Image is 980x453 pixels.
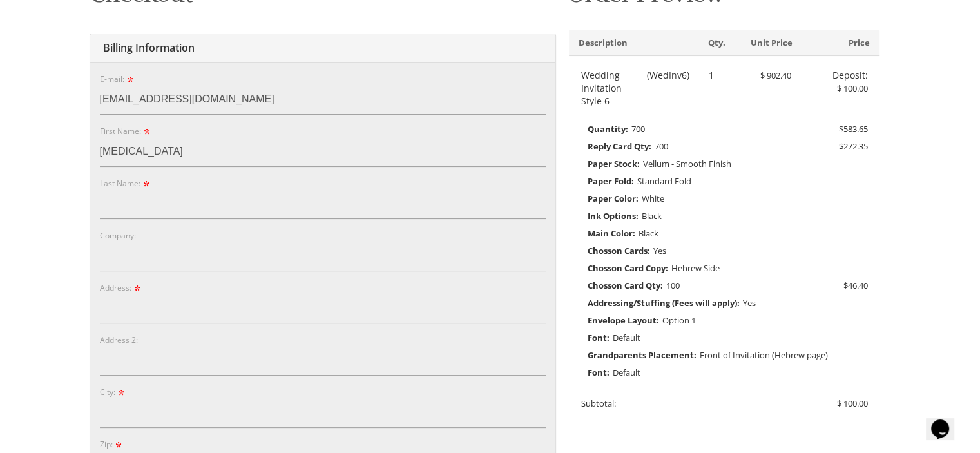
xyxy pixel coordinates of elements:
div: Qty. [698,37,724,49]
span: Yes [653,245,666,256]
span: Default [613,367,640,378]
div: Deposit: [811,69,868,82]
span: Yes [743,297,756,309]
span: Black [642,210,662,222]
iframe: chat widget [926,401,967,440]
span: $583.65 [838,120,867,137]
span: Option 1 [662,314,696,326]
span: Standard Fold [637,175,691,187]
label: Company: [100,230,136,241]
span: Wedding Invitation Style 6 [581,69,644,108]
span: $272.35 [838,138,867,155]
span: Paper Color: [588,190,639,207]
span: Ink Options: [588,207,639,224]
img: pc_icon_required.gif [115,442,121,448]
label: Zip: [100,439,124,450]
label: Last Name: [100,178,151,189]
span: Vellum - Smooth Finish [643,158,731,169]
span: Paper Stock: [588,155,640,172]
span: Chosson Card Qty: [588,277,663,294]
label: Address: [100,282,142,293]
img: pc_icon_required.gif [118,390,124,396]
span: Reply Card Qty: [588,138,651,155]
span: Billing Information [100,41,195,55]
span: White [642,193,664,204]
span: Default [613,332,640,343]
span: Font: [588,329,610,346]
img: pc_icon_required.gif [144,129,149,135]
span: Quantity: [588,120,628,137]
div: Description [569,37,698,49]
span: (WedInv6) [647,69,689,108]
div: Unit Price [724,37,802,49]
span: Paper Fold: [588,173,634,189]
span: Main Color: [588,225,635,242]
label: Address 2: [100,334,138,345]
img: pc_icon_required.gif [134,285,140,291]
span: $46.40 [843,277,867,294]
span: Chosson Card Copy: [588,260,668,276]
span: 700 [655,140,668,152]
span: $ 100.00 [836,82,867,94]
span: Font: [588,364,610,381]
span: Front of Invitation (Hebrew page) [700,349,828,361]
div: 1 [699,69,725,82]
label: City: [100,387,126,398]
span: Addressing/Stuffing (Fees will apply): [588,294,740,311]
span: Envelope Layout: [588,312,659,329]
label: First Name: [100,126,152,137]
span: Chosson Cards: [588,242,650,259]
span: $ 100.00 [836,398,867,409]
span: Grandparents Placement: [588,347,697,363]
span: Black [639,227,658,239]
label: E-mail: [100,73,135,84]
img: pc_icon_required.gif [127,77,133,82]
span: Hebrew Side [671,262,720,274]
span: $ 902.40 [760,70,791,81]
span: 100 [666,280,680,291]
img: pc_icon_required.gif [143,181,149,187]
div: Price [802,37,880,49]
span: Subtotal: [581,398,616,409]
span: 700 [631,123,645,135]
